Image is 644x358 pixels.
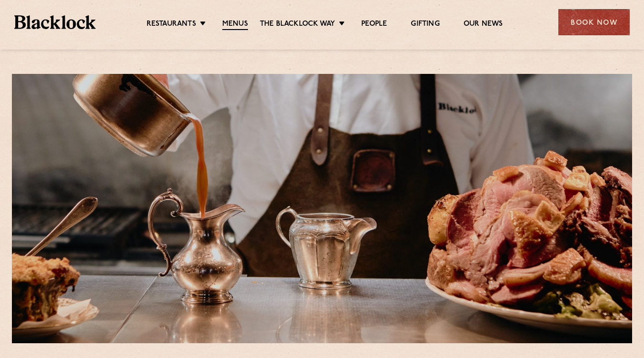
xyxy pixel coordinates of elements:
img: BL_Textured_Logo-footer-cropped.svg [14,15,96,29]
a: People [361,20,387,29]
a: Our News [464,20,503,29]
div: Book Now [558,9,630,35]
a: Restaurants [147,20,196,29]
a: Menus [222,20,248,30]
a: Gifting [411,20,439,29]
a: The Blacklock Way [260,20,335,29]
